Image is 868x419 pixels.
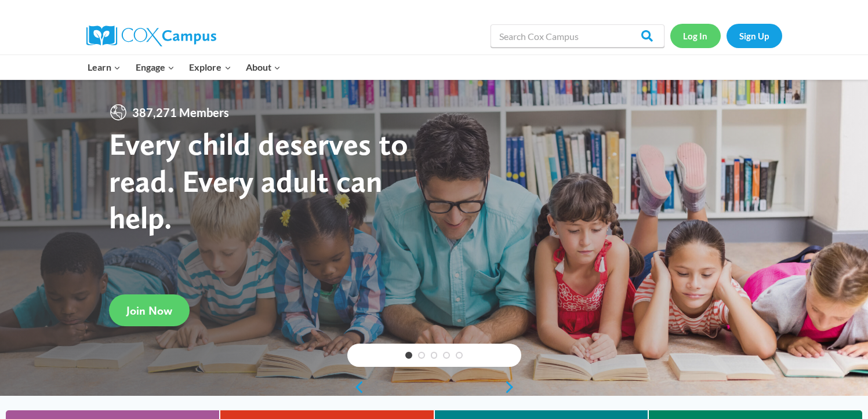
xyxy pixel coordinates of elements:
button: Child menu of Engage [128,55,182,79]
img: Cox Campus [86,25,216,46]
a: Join Now [109,294,190,326]
span: Join Now [126,304,172,318]
a: 4 [443,352,450,359]
span: 387,271 Members [128,103,234,122]
a: 2 [418,352,425,359]
a: Log In [670,24,721,48]
a: Sign Up [727,24,782,48]
a: next [504,380,521,394]
button: Child menu of Explore [182,55,239,79]
div: content slider buttons [347,376,521,399]
button: Child menu of About [238,55,288,79]
input: Search Cox Campus [491,24,664,48]
nav: Primary Navigation [81,55,288,79]
nav: Secondary Navigation [670,24,782,48]
a: previous [347,380,365,394]
a: 3 [431,352,438,359]
strong: Every child deserves to read. Every adult can help. [109,125,408,236]
a: 5 [456,352,463,359]
a: 1 [405,352,412,359]
button: Child menu of Learn [81,55,129,79]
